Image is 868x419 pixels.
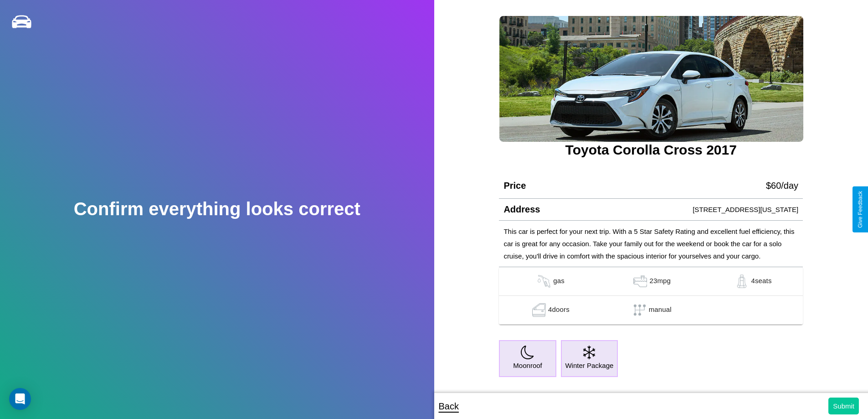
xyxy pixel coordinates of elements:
table: simple table [499,267,803,325]
p: 4 seats [751,274,771,288]
p: gas [553,274,565,288]
p: $ 60 /day [766,177,798,194]
p: 23 mpg [649,274,671,288]
p: [STREET_ADDRESS][US_STATE] [693,203,798,216]
img: gas [530,303,548,317]
button: Submit [828,398,859,414]
p: Winter Package [565,359,613,372]
img: gas [535,274,553,288]
div: Open Intercom Messenger [9,388,31,410]
p: Moonroof [513,359,542,372]
p: Back [439,398,459,414]
p: manual [649,303,672,317]
h3: Toyota Corolla Cross 2017 [499,142,803,158]
h4: Address [503,204,540,215]
img: gas [733,274,751,288]
div: Give Feedback [857,191,863,228]
img: gas [631,274,649,288]
h4: Price [503,181,526,191]
h2: Confirm everything looks correct [74,199,360,219]
p: This car is perfect for your next trip. With a 5 Star Safety Rating and excellent fuel efficiency... [503,225,798,262]
p: 4 doors [548,303,570,317]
